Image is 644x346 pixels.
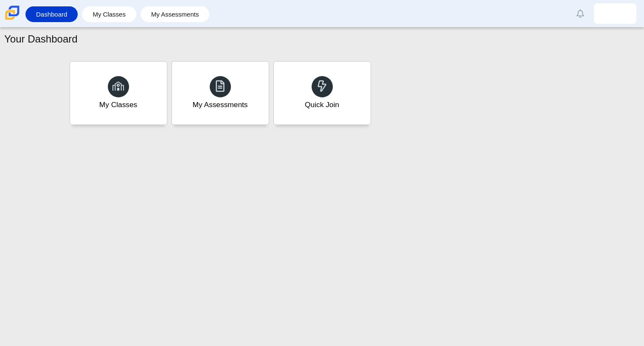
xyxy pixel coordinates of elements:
[70,61,167,125] a: My Classes
[172,61,269,125] a: My Assessments
[571,4,590,23] a: Alerts
[99,99,138,110] div: My Classes
[4,32,78,46] h1: Your Dashboard
[273,61,371,125] a: Quick Join
[3,4,21,22] img: Carmen School of Science & Technology
[305,99,339,110] div: Quick Join
[3,16,21,23] a: Carmen School of Science & Technology
[86,6,132,22] a: My Classes
[594,3,636,24] a: jameir.butler.kbuoxW
[145,6,205,22] a: My Assessments
[30,6,73,22] a: Dashboard
[193,99,248,110] div: My Assessments
[608,7,622,20] img: jameir.butler.kbuoxW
